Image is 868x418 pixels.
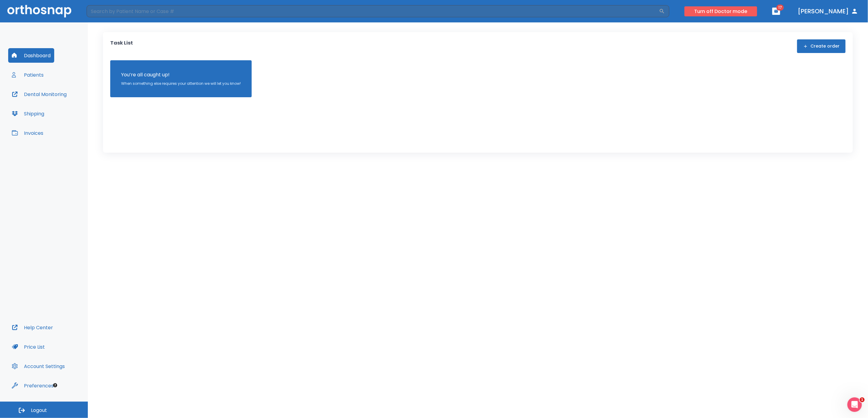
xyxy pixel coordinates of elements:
img: Orthosnap [7,5,71,17]
span: 17 [777,5,784,11]
button: Dashboard [8,48,54,63]
button: Invoices [8,126,47,140]
button: Shipping [8,106,48,121]
span: Logout [31,407,47,414]
button: Help Center [8,320,57,335]
p: You’re all caught up! [121,71,241,78]
input: Search by Patient Name or Case # [87,5,659,17]
button: Turn off Doctor mode [684,6,757,16]
button: Create order [797,39,846,53]
button: Preferences [8,378,57,393]
iframe: Intercom live chat [847,397,862,412]
p: Task List [110,39,133,53]
button: Price List [8,340,48,354]
button: Account Settings [8,359,68,373]
button: Dental Monitoring [8,87,70,101]
div: Tooltip anchor [52,383,58,388]
button: [PERSON_NAME] [795,6,861,17]
span: 1 [860,397,865,402]
p: When something else requires your attention we will let you know! [121,81,241,86]
button: Patients [8,68,47,82]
